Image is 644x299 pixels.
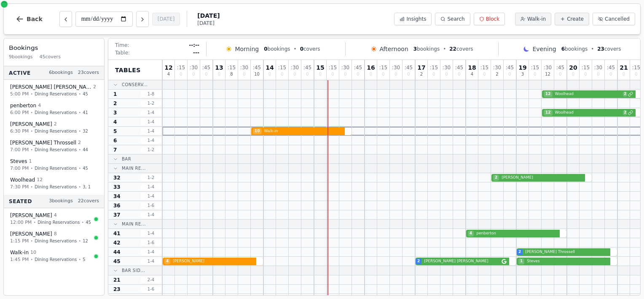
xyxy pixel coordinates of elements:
[264,46,267,52] span: 0
[78,109,81,116] span: •
[54,212,57,219] span: 4
[594,65,602,70] span: : 30
[10,109,29,116] span: 6:00 PM
[561,46,588,52] span: bookings
[593,13,635,25] button: Cancelled
[417,258,420,264] span: 2
[458,72,460,76] span: 0
[30,147,33,153] span: •
[303,65,311,70] span: : 45
[545,72,550,76] span: 12
[609,72,612,76] span: 0
[10,249,29,256] span: Walk-in
[10,84,91,90] span: [PERSON_NAME] [PERSON_NAME]
[486,16,499,22] span: Block
[394,72,397,76] span: 0
[9,9,49,29] button: Back
[5,99,102,119] button: penberton 46:00 PM•Dining Reservations•41
[122,267,145,274] span: Bar Sid...
[9,54,33,61] span: 9 bookings
[10,237,29,245] span: 1:15 PM
[192,72,195,76] span: 0
[523,249,608,255] span: [PERSON_NAME] Throssell
[392,65,400,70] span: : 30
[493,175,499,181] span: 2
[193,49,199,56] span: ---
[113,109,117,116] span: 3
[9,198,32,204] span: Seated
[582,65,590,70] span: : 15
[141,137,161,144] span: 1 - 4
[455,65,463,70] span: : 45
[518,65,526,71] span: 19
[405,65,413,70] span: : 45
[141,286,161,292] span: 1 - 6
[597,46,604,52] span: 23
[78,238,81,244] span: •
[113,128,117,135] span: 5
[508,72,511,76] span: 0
[141,239,161,246] span: 1 - 6
[300,46,320,52] span: covers
[35,147,77,153] span: Dining Reservations
[180,72,182,76] span: 0
[113,286,121,293] span: 23
[113,91,117,98] span: 1
[331,72,334,76] span: 0
[235,45,259,53] span: Morning
[141,100,161,106] span: 1 - 2
[5,118,102,138] button: [PERSON_NAME] 26:30 PM•Dining Reservations•32
[294,46,297,52] span: •
[83,128,88,134] span: 32
[113,100,117,107] span: 2
[218,72,220,76] span: 0
[620,65,628,71] span: 21
[281,72,283,76] span: 0
[379,65,387,70] span: : 15
[254,72,260,76] span: 10
[141,277,161,283] span: 2 - 4
[164,65,172,71] span: 12
[527,16,546,22] span: Walk-in
[122,156,131,162] span: Bar
[141,212,161,218] span: 1 - 4
[413,46,417,52] span: 3
[544,91,553,97] span: 12
[553,91,623,97] span: Woolhead
[113,239,121,246] span: 42
[10,231,52,237] span: [PERSON_NAME]
[113,193,121,200] span: 34
[115,66,141,74] span: Tables
[319,72,322,76] span: 0
[344,72,346,76] span: 0
[556,65,564,70] span: : 45
[35,256,77,263] span: Dining Reservations
[370,72,372,76] span: 0
[9,43,99,52] h3: Bookings
[83,91,88,97] span: 45
[266,65,274,71] span: 14
[10,256,29,263] span: 1:45 PM
[430,65,438,70] span: : 15
[447,16,464,22] span: Search
[483,72,486,76] span: 0
[471,72,473,76] span: 4
[420,72,423,76] span: 2
[367,65,375,71] span: 16
[141,184,161,190] span: 1 - 4
[27,16,43,22] span: Back
[113,119,117,125] span: 4
[122,82,148,88] span: Conserv...
[197,11,220,20] span: [DATE]
[141,230,161,236] span: 1 - 4
[635,72,637,76] span: 0
[306,72,309,76] span: 0
[141,174,161,181] span: 1 - 2
[5,174,102,193] button: Woolhead 127:30 PM•Dining Reservations•3, 1
[623,110,627,115] span: 2
[253,65,261,70] span: : 45
[572,72,574,76] span: 0
[54,121,57,128] span: 2
[10,177,35,183] span: Woolhead
[544,110,553,116] span: 12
